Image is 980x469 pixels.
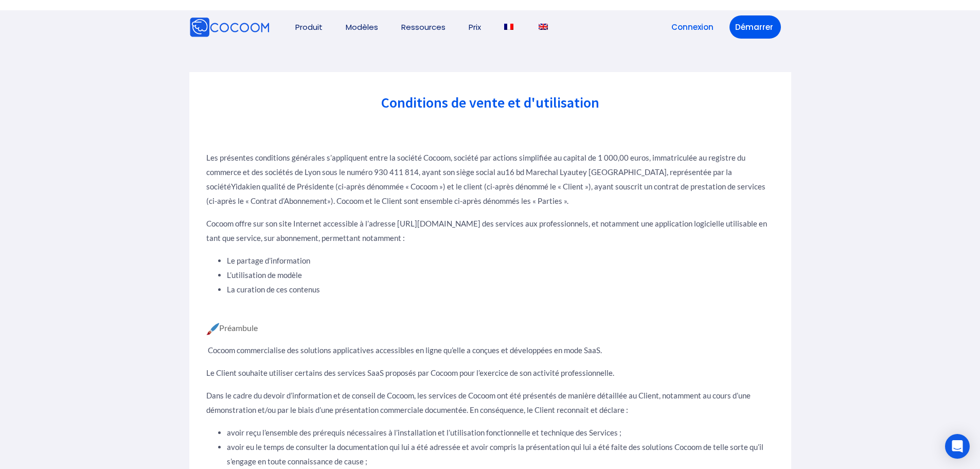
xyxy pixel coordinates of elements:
p: Dans le cadre du devoir d’information et de conseil de Cocoom, les services de Cocoom ont été pré... [206,388,774,417]
img: 🖌 [206,322,219,335]
h2: Conditions de vente et d'utilisation [212,95,768,110]
span: Yidaki [231,182,252,191]
a: Produit [295,23,323,31]
a: Connexion [666,15,719,39]
p: Cocoom offre sur son site Internet accessible à l’adresse [URL][DOMAIN_NAME] des services aux pro... [206,216,774,245]
a: Modèles [346,23,378,31]
a: Démarrer [729,15,781,39]
b: Préambule [219,322,258,332]
span: Cocoom commercialise des solutions applicatives accessibles en ligne qu’elle a conçues et dévelop... [208,345,602,355]
p: Le Client souhaite utiliser certains des services SaaS proposés par Cocoom pour l’exercice de son... [206,366,774,380]
a: Ressources [401,23,446,31]
img: Français [504,24,513,30]
p: Les présentes conditions générales s’appliquent entre la société Cocoom, société par actions simp... [206,150,774,208]
img: Anglais [539,24,548,30]
img: Cocoom [189,17,270,38]
li: avoir reçu l’ensemble des prérequis nécessaires à l’installation et l’utilisation fonctionnelle e... [227,425,774,440]
li: avoir eu le temps de consulter la documentation qui lui a été adressée et avoir compris la présen... [227,440,774,468]
li: L’utilisation de modèle [227,268,774,282]
div: Open Intercom Messenger [945,434,970,459]
a: Prix [469,23,481,31]
li: La curation de ces contenus [227,282,774,297]
li: Le partage d’information [227,253,774,268]
span: 16 bd Marechal Lyautey [GEOGRAPHIC_DATA] [505,167,667,177]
